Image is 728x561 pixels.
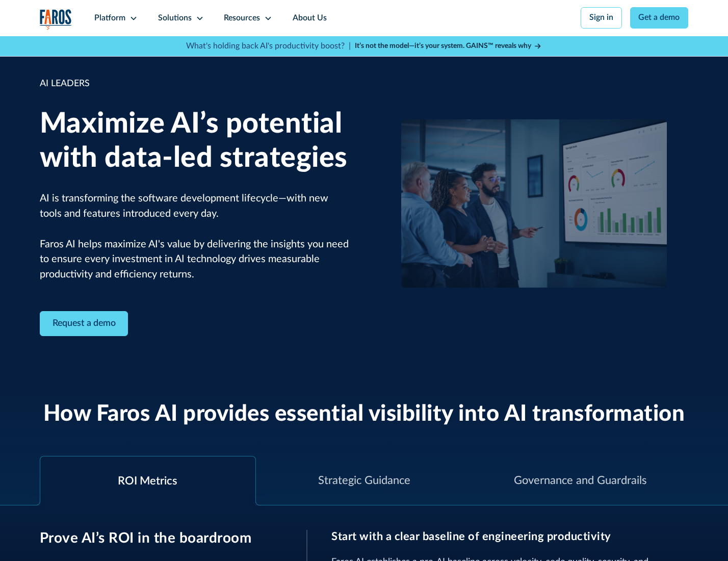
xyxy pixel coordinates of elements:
[630,7,689,29] a: Get a demo
[40,530,282,547] h3: Prove AI’s ROI in the boardroom
[118,473,177,490] div: ROI Metrics
[514,472,646,489] div: Governance and Guardrails
[40,77,349,91] div: AI LEADERS
[158,12,192,24] div: Solutions
[40,9,72,30] img: Logo of the analytics and reporting company Faros.
[224,12,260,24] div: Resources
[40,9,72,30] a: home
[355,41,542,52] a: It’s not the model—it’s your system. GAINS™ reveals why
[581,7,622,29] a: Sign in
[94,12,125,24] div: Platform
[40,311,128,336] a: Contact Modal
[40,107,349,175] h1: Maximize AI’s potential with data-led strategies
[355,42,531,49] strong: It’s not the model—it’s your system. GAINS™ reveals why
[43,401,685,428] h2: How Faros AI provides essential visibility into AI transformation
[318,472,410,489] div: Strategic Guidance
[186,40,351,53] p: What's holding back AI's productivity boost? |
[331,530,688,543] h3: Start with a clear baseline of engineering productivity
[40,191,349,283] p: AI is transforming the software development lifecycle—with new tools and features introduced ever...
